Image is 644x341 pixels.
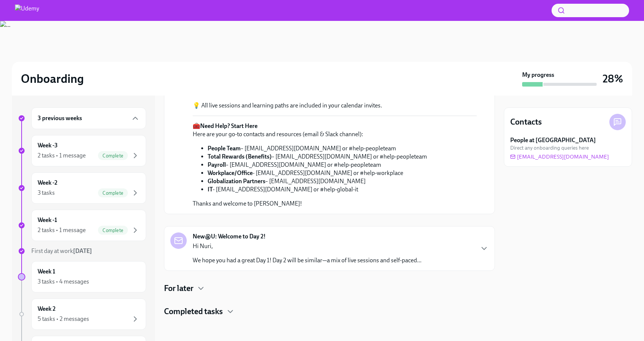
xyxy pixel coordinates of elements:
[38,151,86,160] div: 2 tasks • 1 message
[193,242,422,250] p: Hi Nuri,
[208,161,427,169] li: – [EMAIL_ADDRESS][DOMAIN_NAME] or #help-peopleteam
[510,153,609,160] a: [EMAIL_ADDRESS][DOMAIN_NAME]
[208,144,427,153] li: – [EMAIL_ADDRESS][DOMAIN_NAME] or #help-peopleteam
[38,216,57,224] h6: Week -1
[18,135,146,166] a: Week -32 tasks • 1 messageComplete
[193,256,422,265] p: We hope you had a great Day 1! Day 2 will be similar—a mix of live sessions and self-paced...
[164,306,495,317] div: Completed tasks
[38,268,55,276] h6: Week 1
[208,185,427,194] li: - [EMAIL_ADDRESS][DOMAIN_NAME] or #help-global-it
[208,161,226,168] strong: Payroll
[38,189,55,197] div: 3 tasks
[510,144,589,151] span: Direct any onboarding queries here
[603,72,623,85] h3: 28%
[18,247,146,255] a: First day at work[DATE]
[193,101,477,110] p: 💡 All live sessions and learning paths are included in your calendar invites.
[38,141,58,150] h6: Week -3
[38,226,86,234] div: 2 tasks • 1 message
[31,107,146,129] div: 3 previous weeks
[522,71,554,79] strong: My progress
[15,4,39,16] img: Udemy
[510,136,596,144] strong: People at [GEOGRAPHIC_DATA]
[18,298,146,330] a: Week 25 tasks • 2 messages
[208,169,427,177] li: - [EMAIL_ADDRESS][DOMAIN_NAME] or #help-workplace
[73,247,92,254] strong: [DATE]
[38,114,82,122] h6: 3 previous weeks
[18,172,146,204] a: Week -23 tasksComplete
[38,305,56,313] h6: Week 2
[193,232,266,241] strong: New@U: Welcome to Day 2!
[208,177,427,185] li: – [EMAIL_ADDRESS][DOMAIN_NAME]
[38,278,89,286] div: 3 tasks • 4 messages
[208,178,265,185] strong: Globalization Partners
[510,116,542,128] h4: Contacts
[200,122,258,129] strong: Need Help? Start Here
[18,210,146,241] a: Week -12 tasks • 1 messageComplete
[193,200,427,208] p: Thanks and welcome to [PERSON_NAME]!
[98,190,128,196] span: Complete
[164,283,495,294] div: For later
[31,247,92,254] span: First day at work
[208,153,272,160] strong: Total Rewards (Benefits)
[98,153,128,159] span: Complete
[208,145,241,152] strong: People Team
[208,186,213,193] strong: IT
[18,261,146,292] a: Week 13 tasks • 4 messages
[208,153,427,161] li: – [EMAIL_ADDRESS][DOMAIN_NAME] or #help-peopleteam
[38,179,57,187] h6: Week -2
[164,283,193,294] h4: For later
[38,315,89,323] div: 5 tasks • 2 messages
[208,169,253,176] strong: Workplace/Office
[21,71,84,86] h2: Onboarding
[164,306,223,317] h4: Completed tasks
[193,122,427,138] p: 🧰 Here are your go-to contacts and resources (email & Slack channel):
[98,228,128,233] span: Complete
